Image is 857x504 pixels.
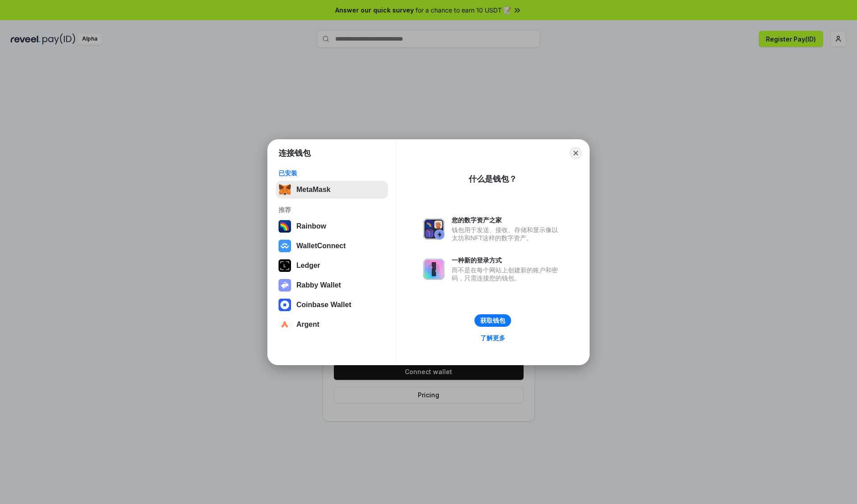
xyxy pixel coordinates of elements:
[296,186,330,194] div: MetaMask
[296,262,320,270] div: Ledger
[276,237,388,255] button: WalletConnect
[279,206,385,214] div: 推荐
[276,276,388,294] button: Rabby Wallet
[474,314,511,327] button: 获取钱包
[296,242,346,250] div: WalletConnect
[279,279,291,292] img: svg+xml,%3Csvg%20xmlns%3D%22http%3A%2F%2Fwww.w3.org%2F2000%2Fsvg%22%20fill%3D%22none%22%20viewBox...
[276,316,388,333] button: Argent
[452,266,562,282] div: 而不是在每个网站上创建新的账户和密码，只需连接您的钱包。
[276,217,388,235] button: Rainbow
[279,169,385,177] div: 已安装
[475,332,511,344] a: 了解更多
[423,218,445,240] img: svg+xml,%3Csvg%20xmlns%3D%22http%3A%2F%2Fwww.w3.org%2F2000%2Fsvg%22%20fill%3D%22none%22%20viewBox...
[276,257,388,275] button: Ledger
[423,258,445,280] img: svg+xml,%3Csvg%20xmlns%3D%22http%3A%2F%2Fwww.w3.org%2F2000%2Fsvg%22%20fill%3D%22none%22%20viewBox...
[452,256,562,264] div: 一种新的登录方式
[279,148,311,158] h1: 连接钱包
[480,317,505,325] div: 获取钱包
[279,183,291,196] img: svg+xml,%3Csvg%20fill%3D%22none%22%20height%3D%2233%22%20viewBox%3D%220%200%2035%2033%22%20width%...
[570,147,582,159] button: Close
[279,318,291,331] img: svg+xml,%3Csvg%20width%3D%2228%22%20height%3D%2228%22%20viewBox%3D%220%200%2028%2028%22%20fill%3D...
[469,174,517,184] div: 什么是钱包？
[296,281,341,289] div: Rabby Wallet
[279,299,291,311] img: svg+xml,%3Csvg%20width%3D%2228%22%20height%3D%2228%22%20viewBox%3D%220%200%2028%2028%22%20fill%3D...
[452,226,562,242] div: 钱包用于发送、接收、存储和显示像以太坊和NFT这样的数字资产。
[276,181,388,199] button: MetaMask
[279,220,291,233] img: svg+xml,%3Csvg%20width%3D%22120%22%20height%3D%22120%22%20viewBox%3D%220%200%20120%20120%22%20fil...
[279,259,291,272] img: svg+xml,%3Csvg%20xmlns%3D%22http%3A%2F%2Fwww.w3.org%2F2000%2Fsvg%22%20width%3D%2228%22%20height%3...
[296,321,320,329] div: Argent
[279,240,291,252] img: svg+xml,%3Csvg%20width%3D%2228%22%20height%3D%2228%22%20viewBox%3D%220%200%2028%2028%22%20fill%3D...
[452,216,562,224] div: 您的数字资产之家
[276,296,388,314] button: Coinbase Wallet
[296,301,351,309] div: Coinbase Wallet
[480,334,505,342] div: 了解更多
[296,222,326,230] div: Rainbow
